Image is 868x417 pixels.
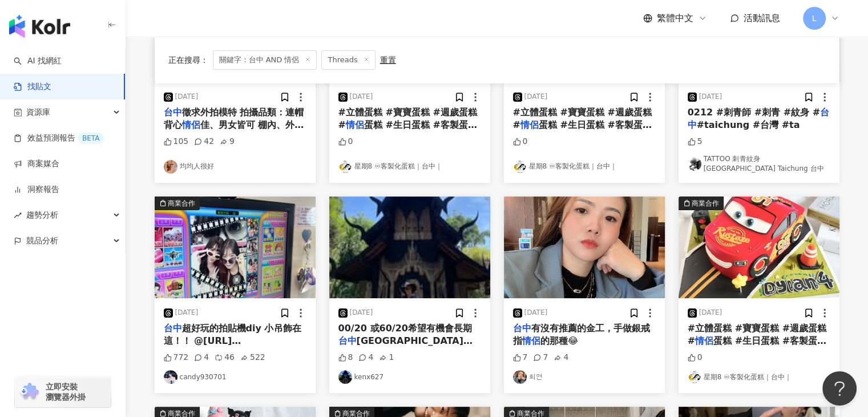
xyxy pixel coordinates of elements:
mark: 台中 [513,323,531,334]
span: Threads [321,50,375,70]
img: KOL Avatar [164,370,177,384]
span: #立體蛋糕 #寶寶蛋糕 #週歲蛋糕 # [513,107,652,130]
span: 正在搜尋 ： [168,55,208,65]
div: [DATE] [350,308,373,318]
img: post-image [679,197,839,298]
a: 效益預測報告BETA [14,133,104,144]
a: 找貼文 [14,81,51,93]
span: 的那種😂 [540,335,579,346]
div: [DATE] [699,92,722,102]
a: 洞察報告 [14,184,59,195]
mark: 情侶 [520,119,539,130]
div: 0 [688,352,703,363]
img: KOL Avatar [513,370,527,384]
div: [DATE] [175,308,199,318]
mark: 台中 [338,335,357,346]
span: L [812,12,817,25]
span: 0212 #刺青師 #刺青 #紋身 # [688,107,820,118]
span: 蛋糕 #生日蛋糕 #客製蛋糕 # [688,335,826,359]
span: 蛋糕 #生日蛋糕 #客製蛋糕 # [513,119,652,143]
img: post-image [155,197,316,298]
img: post-image [329,197,490,298]
span: [GEOGRAPHIC_DATA] [GEOGRAPHIC_DATA]附近 無東 請自備 [338,335,476,372]
img: logo [9,15,70,38]
mark: 台中 [164,107,182,118]
div: 8 [338,352,353,363]
span: #taichung #台灣 #ta [697,119,800,130]
img: post-image [504,197,665,298]
div: 重置 [380,55,396,65]
div: 7 [533,352,548,363]
a: KOL Avatar星期8 ♾客製化蛋糕｜台中｜ [338,160,481,174]
div: 4 [554,352,568,363]
img: chrome extension [18,383,41,401]
div: 7 [513,352,528,363]
span: 立即安裝 瀏覽器外掛 [46,382,86,402]
a: KOL Avatar희연 [513,370,656,384]
mark: 情侶 [346,119,364,130]
img: KOL Avatar [164,160,177,174]
div: [DATE] [350,92,373,102]
a: chrome extension立即安裝 瀏覽器外掛 [15,376,111,407]
span: 趨勢分析 [26,202,58,228]
a: KOL Avatar星期8 ♾客製化蛋糕｜台中｜ [688,370,830,384]
div: 5 [688,136,703,147]
span: 00/20 或60/20希望有機會長期 [338,323,472,334]
div: [DATE] [175,92,199,102]
div: 0 [513,136,528,147]
mark: 情侶 [182,119,200,130]
mark: 台中 [164,323,182,334]
span: 活動訊息 [744,13,780,23]
div: 105 [164,136,189,147]
div: 4 [194,352,209,363]
div: [DATE] [699,308,722,318]
span: 繁體中文 [657,12,693,25]
span: 蛋糕 #生日蛋糕 #客製蛋糕 # [338,119,477,143]
span: 超好玩的拍貼機diy 小吊飾在這！！ @[URL][DOMAIN_NAME] ✨ 超適合 [164,323,301,359]
a: KOL Avatar均均人很好 [164,160,306,174]
img: KOL Avatar [688,370,701,384]
div: 4 [358,352,373,363]
a: KOL Avatarkenx627 [338,370,481,384]
iframe: Help Scout Beacon - Open [822,371,857,406]
a: KOL AvatarTATTOO 刺青紋身 [GEOGRAPHIC_DATA] Taichung 台中 [688,154,830,174]
a: searchAI 找網紅 [14,55,62,67]
div: 772 [164,352,189,363]
button: 商業合作 [155,197,316,298]
img: KOL Avatar [688,157,701,171]
div: 商業合作 [692,198,719,209]
button: 商業合作 [679,197,839,298]
mark: 情侶 [522,335,540,346]
img: KOL Avatar [338,160,352,174]
div: 9 [220,136,235,147]
span: 有沒有推薦的金工，手做銀戒指 [513,323,650,346]
img: KOL Avatar [338,370,352,384]
a: 商案媒合 [14,158,59,170]
div: 42 [194,136,214,147]
span: 關鍵字：台中 AND 情侶 [213,50,317,70]
span: #立體蛋糕 #寶寶蛋糕 #週歲蛋糕 # [338,107,477,130]
span: #立體蛋糕 #寶寶蛋糕 #週歲蛋糕 # [688,323,826,346]
span: 佳、男女皆可 棚內、外拍、一天拍完。 求求脆幫我找到模特兒🙋🏻‍♂️ 單日（每人）預算$3000-$10000 [164,119,304,169]
span: rise [14,211,22,219]
img: KOL Avatar [513,160,527,174]
div: 46 [215,352,235,363]
a: KOL Avatar星期8 ♾客製化蛋糕｜台中｜ [513,160,656,174]
div: 0 [338,136,353,147]
span: 徵求外拍模特 拍攝品類：連帽背心 [164,107,304,130]
span: 資源庫 [26,99,50,125]
a: KOL Avatarcandy930701 [164,370,306,384]
div: 522 [240,352,265,363]
div: [DATE] [524,308,548,318]
div: [DATE] [524,92,548,102]
span: 競品分析 [26,228,58,254]
mark: 情侶 [695,335,713,346]
div: 商業合作 [168,198,195,209]
div: 1 [379,352,394,363]
mark: 台中 [688,107,829,130]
